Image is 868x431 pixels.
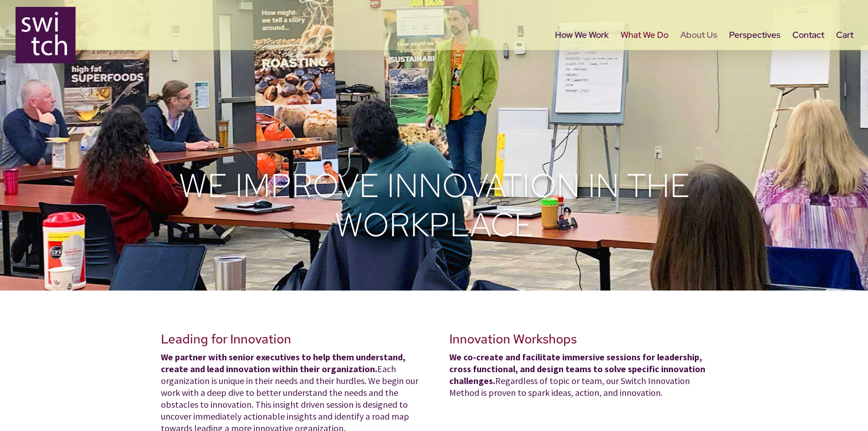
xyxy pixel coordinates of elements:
[680,32,717,70] a: About Us
[161,332,419,352] h2: Leading for Innovation
[555,32,609,70] a: How We Work
[161,351,406,374] strong: We partner with senior executives to help them understand, create and lead innovation within thei...
[449,351,705,386] strong: We co-create and facilitate immersive sessions for leadership, cross functional, and design teams...
[792,32,824,70] a: Contact
[621,32,668,70] a: What We Do
[836,32,853,70] a: Cart
[161,166,708,249] h1: We improve innovation in the workplace
[449,351,708,399] p: Regardless of topic or team, our Switch Innovation Method is proven to spark ideas, action, and i...
[729,32,781,70] a: Perspectives
[449,332,708,352] h2: Innovation Workshops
